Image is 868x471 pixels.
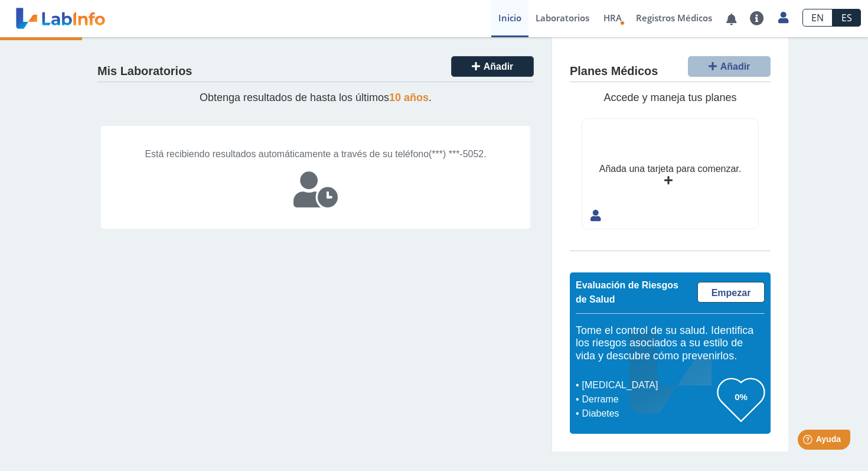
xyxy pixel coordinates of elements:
button: Añadir [451,56,534,77]
button: Añadir [688,56,771,77]
iframe: Lanzador de widgets de ayuda [763,425,855,458]
font: Obtenga resultados de hasta los últimos [200,92,389,103]
font: Diabetes [582,408,619,418]
font: Laboratorios [536,12,589,24]
font: Está recibiendo resultados automáticamente a través de su teléfono [145,149,429,159]
font: EN [811,11,824,24]
font: 10 años [389,92,429,103]
font: Planes Médicos [570,64,658,77]
font: . [429,92,432,103]
font: Inicio [498,12,521,24]
font: Evaluación de Riesgos de Salud [576,280,678,304]
font: Añadir [484,61,514,72]
font: Accede y maneja tus planes [603,92,736,103]
font: 0% [735,392,748,402]
font: Añada una tarjeta para comenzar. [599,164,741,174]
font: ES [841,11,852,24]
font: Tome el control de su salud. Identifica los riesgos asociados a su estilo de vida y descubre cómo... [576,324,753,362]
font: [MEDICAL_DATA] [582,380,658,390]
a: Empezar [697,282,765,303]
font: Añadir [720,61,750,72]
font: Derrame [582,394,619,404]
font: Empezar [712,288,751,298]
font: Mis Laboratorios [97,64,192,77]
font: HRA [603,12,622,24]
font: Registros Médicos [636,12,712,24]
